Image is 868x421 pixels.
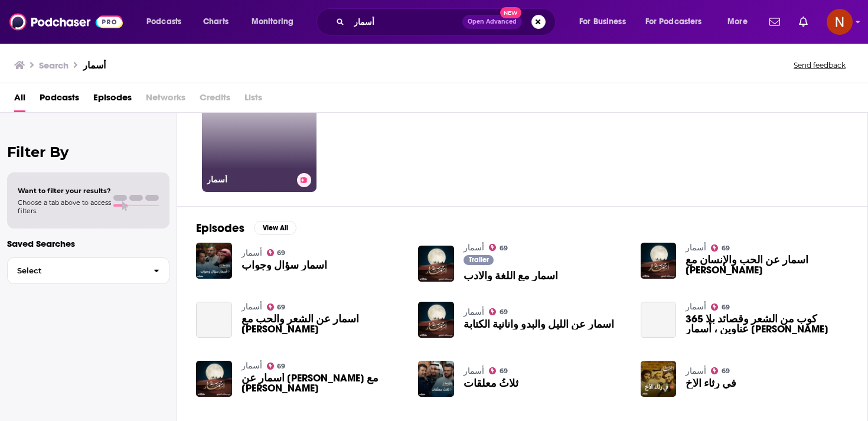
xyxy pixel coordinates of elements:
span: 69 [722,305,730,310]
a: أسمار [242,361,262,371]
a: Podcasts [40,88,79,112]
span: 69 [500,246,508,251]
a: ثلاثُ معلّقات [464,378,518,389]
a: Show notifications dropdown [794,12,812,32]
button: Show profile menu [827,9,853,35]
img: ثلاثُ معلّقات [418,361,454,397]
span: All [14,88,25,112]
a: 69 [711,244,730,252]
a: 365 كوب من الشعر وقصائد بلا عناوين ، أسمار محمد العتيق [686,314,849,334]
a: أسمار مع اللغة والأدب [464,271,558,281]
a: أسمار [464,366,484,376]
button: open menu [638,12,719,31]
span: 69 [722,246,730,251]
button: Select [7,257,169,284]
span: For Podcasters [645,14,702,30]
span: Credits [200,88,230,112]
a: أسمار [464,243,484,253]
a: أسمار [242,248,262,258]
button: open menu [719,12,762,31]
input: Search podcasts, credits, & more... [349,12,462,31]
span: 69 [277,305,285,310]
h3: Search [39,60,68,71]
span: Want to filter your results? [18,187,111,195]
span: Choose a tab above to access filters. [18,198,111,215]
a: أسمار عن الليل والبدو وأنانية الكتابة [464,319,614,329]
h2: Filter By [7,143,169,161]
button: Send feedback [790,60,849,70]
a: 69 [267,249,286,256]
a: أسمار عن جوهر الكتابة مع حمزة كاشغري [242,373,404,393]
a: Charts [195,12,236,31]
button: Open AdvancedNew [462,15,522,29]
span: Lists [244,88,262,112]
span: Select [8,267,144,275]
span: 69 [500,309,508,315]
span: For Business [579,14,626,30]
button: open menu [571,12,641,31]
img: أسمار عن الحب والإنسان مع ياسر الأطرش [641,243,677,279]
span: 365 كوب من الشعر وقصائد بلا عناوين ، أسمار [PERSON_NAME] [686,314,849,334]
a: 69 [711,367,730,374]
button: open menu [243,12,309,31]
a: أسمار [686,243,706,253]
span: Networks [146,88,185,112]
a: 69 [267,303,286,311]
a: EpisodesView All [196,221,296,236]
span: More [727,14,748,30]
a: أسمار [686,302,706,312]
span: New [500,7,521,18]
h2: Episodes [196,221,244,236]
img: في رثاء الأخ [641,361,677,397]
a: 69 [267,363,286,370]
a: أسمار [686,366,706,376]
div: Search podcasts, credits, & more... [328,8,567,35]
img: أسمار عن الليل والبدو وأنانية الكتابة [418,302,454,338]
span: أسمار عن الحب والإنسان مع [PERSON_NAME] [686,255,849,275]
img: أسمار عن جوهر الكتابة مع حمزة كاشغري [196,361,232,397]
a: 69 [489,244,508,251]
img: أسمار مع اللغة والأدب [418,246,454,282]
span: أسمار عن [PERSON_NAME] مع [PERSON_NAME] [242,373,404,393]
span: Monitoring [252,14,293,30]
span: Charts [203,14,229,30]
a: 69 [489,367,508,374]
a: في رثاء الأخ [686,378,736,389]
span: أسمار عن الشعر والحب مع [PERSON_NAME] [242,314,404,334]
a: Show notifications dropdown [765,12,785,32]
a: أسمار [242,302,262,312]
span: Logged in as AdelNBM [827,9,853,35]
a: أسمار سؤال وجواب [242,260,327,270]
img: Podchaser - Follow, Share and Rate Podcasts [9,11,123,33]
button: open menu [138,12,197,31]
a: 69أسمار [202,77,316,192]
h3: أسمار [207,175,292,185]
a: 365 كوب من الشعر وقصائد بلا عناوين ، أسمار محمد العتيق [641,302,677,338]
h3: أسمار [83,60,106,71]
span: 69 [722,368,730,374]
a: أسمار [464,307,484,317]
img: أسمار سؤال وجواب [196,243,232,279]
span: Podcasts [146,14,181,30]
span: 69 [277,364,285,369]
a: 69 [711,303,730,311]
a: أسمار عن الشعر والحب مع أحمد بخيت [196,302,232,338]
span: Open Advanced [468,19,517,25]
button: View All [254,221,296,235]
a: Episodes [93,88,132,112]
